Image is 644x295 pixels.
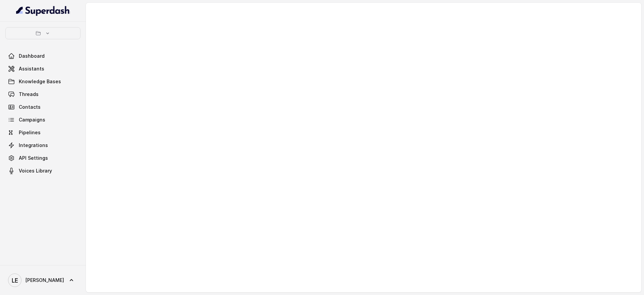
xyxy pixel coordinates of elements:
span: Dashboard [19,53,45,59]
a: Campaigns [5,114,80,126]
span: Threads [19,91,39,98]
a: Integrations [5,139,80,151]
span: Voices Library [19,167,52,174]
a: Contacts [5,101,80,113]
a: Assistants [5,63,80,75]
span: [PERSON_NAME] [25,277,64,284]
span: API Settings [19,155,48,161]
span: Knowledge Bases [19,78,61,85]
text: LE [12,277,18,284]
a: [PERSON_NAME] [5,271,80,290]
span: Integrations [19,142,48,149]
a: Pipelines [5,127,80,139]
span: Assistants [19,65,44,72]
a: Voices Library [5,165,80,177]
span: Pipelines [19,129,41,136]
span: Contacts [19,104,41,110]
a: API Settings [5,152,80,164]
img: light.svg [16,5,70,16]
a: Dashboard [5,50,80,62]
a: Knowledge Bases [5,76,80,88]
span: Campaigns [19,116,45,123]
a: Threads [5,88,80,100]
